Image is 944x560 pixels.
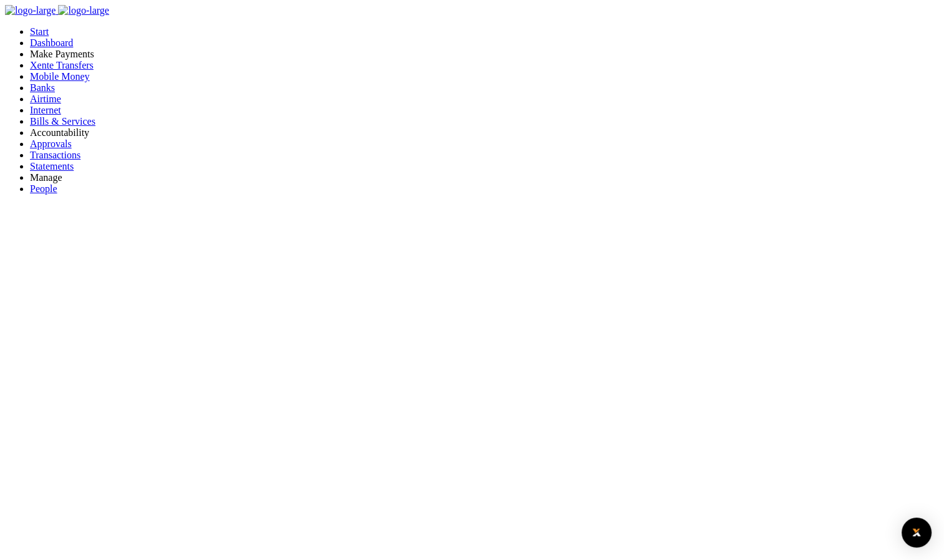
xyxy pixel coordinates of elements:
a: logo-small logo-large logo-large [5,5,109,16]
li: Ac [30,127,939,138]
a: Approvals [30,138,72,149]
img: logo-large [58,5,109,16]
a: Xente Transfers [30,60,94,70]
a: Mobile Money [30,71,90,82]
span: anage [39,172,62,183]
a: People [30,183,57,194]
li: M [30,49,939,60]
a: Start [30,26,49,37]
a: Dashboard [30,37,73,48]
a: Banks [30,82,55,93]
span: ake Payments [39,49,94,59]
a: Internet [30,105,61,115]
a: Statements [30,161,74,171]
span: countability [42,127,89,138]
a: Airtime [30,94,61,104]
a: Transactions [30,150,80,160]
a: Bills & Services [30,116,95,127]
img: logo-large [5,5,56,16]
li: M [30,172,939,183]
div: Open Intercom Messenger [902,518,932,548]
